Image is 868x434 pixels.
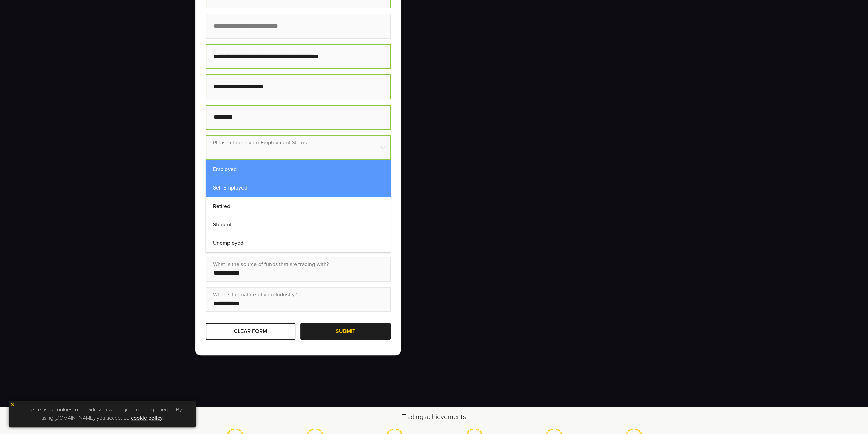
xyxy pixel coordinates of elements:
[131,415,163,421] a: cookie policy
[206,323,296,340] a: CLEAR FORM
[206,160,391,179] li: Employed
[10,402,15,407] img: yellow close icon
[300,323,391,340] a: SUBMIT
[12,404,193,424] p: This site uses cookies to provide you with a great user experience. By using [DOMAIN_NAME], you a...
[206,215,391,234] li: Student
[206,179,391,197] li: Self Employed
[195,412,673,422] h2: Trading achievements
[206,234,391,252] li: Unemployed
[206,197,391,215] li: Retired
